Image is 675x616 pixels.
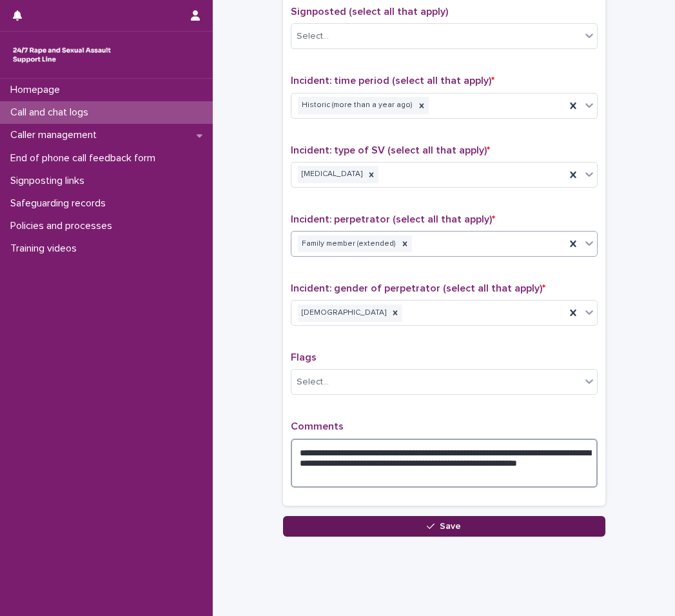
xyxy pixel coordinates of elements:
[5,106,99,119] p: Call and chat logs
[440,522,461,531] span: Save
[298,235,398,253] div: Family member (extended)
[297,375,329,389] div: Select...
[291,352,317,363] span: Flags
[298,97,415,114] div: Historic (more than a year ago)
[5,243,87,255] p: Training videos
[10,42,113,68] img: rhQMoQhaT3yELyF149Cw
[298,304,388,322] div: [DEMOGRAPHIC_DATA]
[5,84,70,96] p: Homepage
[291,6,448,17] span: Signposted (select all that apply)
[283,516,605,537] button: Save
[298,166,364,183] div: [MEDICAL_DATA]
[291,145,490,155] span: Incident: type of SV (select all that apply)
[291,214,495,224] span: Incident: perpetrator (select all that apply)
[5,220,122,232] p: Policies and processes
[5,152,166,164] p: End of phone call feedback form
[5,129,107,141] p: Caller management
[291,75,494,86] span: Incident: time period (select all that apply)
[291,283,545,293] span: Incident: gender of perpetrator (select all that apply)
[5,197,116,210] p: Safeguarding records
[291,421,344,432] span: Comments
[297,30,329,43] div: Select...
[5,175,95,187] p: Signposting links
